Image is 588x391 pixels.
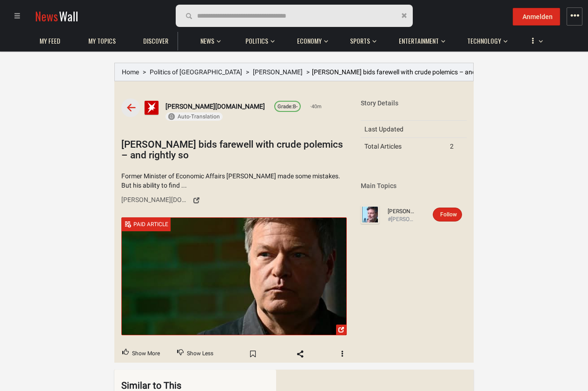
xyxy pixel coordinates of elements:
span: Entertainment [399,37,439,45]
h1: [PERSON_NAME] bids farewell with crude polemics – and rightly so [121,139,347,161]
span: Anmelden [522,13,553,20]
span: Sports [350,37,370,45]
div: #[PERSON_NAME] [388,215,416,223]
h2: Former Minister of Economic Affairs [PERSON_NAME] made some mistakes. But his ability to find ... [121,171,347,190]
span: Politics [245,37,268,45]
div: Main Topics [361,181,467,190]
td: Total Articles [361,138,446,155]
img: Robert Habeck bids farewell with crude polemics – and rightly so [122,218,346,335]
button: Upvote [114,345,168,363]
span: My Feed [40,37,60,45]
span: Discover [143,37,168,45]
div: B- [277,103,297,111]
a: Grade:B- [274,101,301,112]
button: Auto-Translation [165,112,223,121]
span: Wall [59,7,78,25]
span: Share [287,346,314,361]
span: Economy [297,37,322,45]
a: [PERSON_NAME] [388,208,416,215]
span: [PERSON_NAME] bids farewell with crude polemics – and rightly so [312,68,504,76]
a: [PERSON_NAME][DOMAIN_NAME] [165,101,265,111]
button: Anmelden [513,8,560,26]
button: Technology [462,28,508,50]
img: Profile picture of stern.de [145,101,159,115]
a: NewsWall [35,7,78,25]
a: News [196,32,219,50]
a: Sports [345,32,375,50]
td: 2 [446,138,467,155]
a: Entertainment [394,32,443,50]
span: Paid article [133,221,168,228]
a: Technology [462,32,506,50]
button: Sports [345,28,377,50]
a: Politics [241,32,273,50]
span: 40m [310,103,322,111]
span: Technology [467,37,501,45]
a: Robert Habeck bids farewell with crude polemics – and rightly sopaywall-iconPaid article [121,217,347,335]
button: Entertainment [394,28,445,50]
span: Show More [132,348,160,360]
button: News [196,28,224,50]
span: Show Less [187,348,213,360]
td: Last Updated [361,121,446,138]
span: My topics [88,37,116,45]
button: Politics [241,28,275,50]
button: Economy [292,28,328,50]
button: Downvote [169,345,221,363]
a: Economy [292,32,326,50]
img: Profile picture of Robert Habeck [361,205,379,224]
img: paywall-icon [124,221,131,228]
a: Home [122,68,139,76]
div: [PERSON_NAME][DOMAIN_NAME][URL][PERSON_NAME] [121,195,191,205]
a: Politics of [GEOGRAPHIC_DATA] [150,68,242,76]
div: Story Details [361,98,467,108]
a: [PERSON_NAME] [253,68,303,76]
span: Follow [440,211,457,218]
a: [PERSON_NAME][DOMAIN_NAME][URL][PERSON_NAME] [121,192,347,208]
span: News [35,7,58,25]
span: Grade: [277,104,293,110]
span: News [200,37,214,45]
span: Bookmark [239,346,266,361]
